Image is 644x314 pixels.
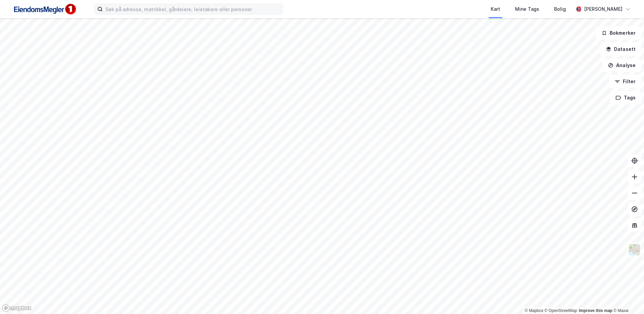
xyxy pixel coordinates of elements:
[584,5,622,13] div: [PERSON_NAME]
[103,4,283,14] input: Søk på adresse, matrikkel, gårdeiere, leietakere eller personer
[2,304,32,312] a: Mapbox homepage
[525,308,543,313] a: Mapbox
[609,75,641,88] button: Filter
[610,282,644,314] iframe: Chat Widget
[491,5,500,13] div: Kart
[579,308,612,313] a: Improve this map
[602,59,641,72] button: Analyse
[545,308,577,313] a: OpenStreetMap
[610,282,644,314] div: Kontrollprogram for chat
[628,243,641,256] img: Z
[515,5,539,13] div: Mine Tags
[11,2,78,17] img: F4PB6Px+NJ5v8B7XTbfpPpyloAAAAASUVORK5CYII=
[554,5,566,13] div: Bolig
[610,91,641,104] button: Tags
[596,26,641,40] button: Bokmerker
[600,42,641,56] button: Datasett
